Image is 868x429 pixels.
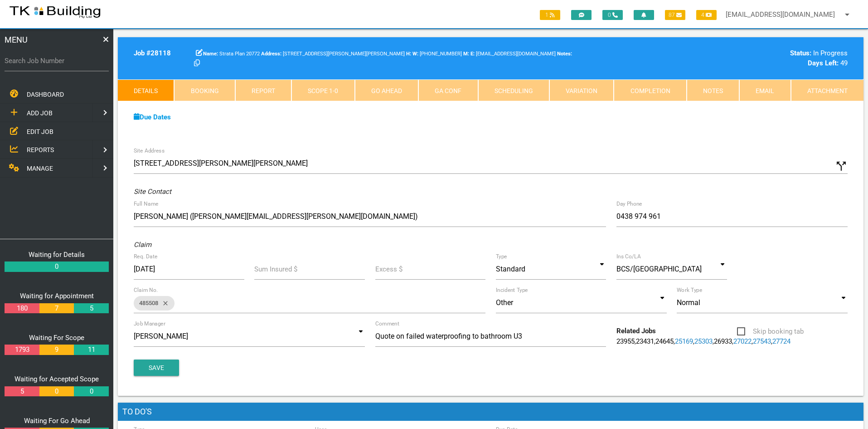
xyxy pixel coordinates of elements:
a: Waiting For Scope [29,334,84,342]
span: MANAGE [27,165,53,172]
a: 26933 [714,337,732,345]
a: 5 [74,303,108,314]
label: Excess $ [375,264,402,275]
a: 27724 [772,337,790,345]
span: 4 [696,10,717,20]
a: Waiting for Appointment [20,292,94,300]
b: H: [406,51,411,57]
a: Waiting For Go Ahead [24,417,90,425]
b: Notes: [557,51,572,57]
a: Scheduling [478,79,549,101]
label: Claim No. [134,286,158,294]
b: Related Jobs [616,327,656,335]
a: 25303 [694,337,713,345]
a: Attachment [791,79,863,101]
a: 0 [74,386,108,397]
span: Skip booking tab [737,326,804,337]
label: Incident Type [496,286,528,294]
label: Full Name [134,200,158,208]
div: In Progress 49 [677,48,848,69]
a: 0 [39,386,74,397]
span: DASHBOARD [27,91,64,98]
label: Search Job Number [5,56,109,66]
button: Save [134,360,179,376]
a: 23955 [616,337,635,345]
label: Site Address [134,147,165,155]
b: Job # 28118 [134,49,171,57]
b: W: [412,51,418,57]
a: 7 [39,303,74,314]
i: Claim [134,241,151,249]
i: Click to show custom address field [834,159,848,173]
label: Ins Co/LA [616,252,641,261]
a: Details [118,79,174,101]
b: E: [470,51,475,57]
a: 27022 [733,337,752,345]
div: 485508 [134,296,175,311]
i: Site Contact [134,187,171,196]
a: 1793 [5,345,39,355]
a: 5 [5,386,39,397]
i: close [158,296,169,311]
a: Waiting for Details [29,251,85,259]
b: Status: [790,49,811,57]
a: Go Ahead [355,79,418,101]
span: MENU [5,34,28,46]
img: s3file [9,5,101,19]
a: Report [235,79,291,101]
span: [EMAIL_ADDRESS][DOMAIN_NAME] [470,51,556,57]
a: Booking [174,79,235,101]
a: 11 [74,345,108,355]
b: M: [463,51,469,57]
span: 87 [665,10,685,20]
span: REPORTS [27,146,54,153]
label: Comment [375,320,399,328]
a: Variation [549,79,614,101]
span: 0 [602,10,623,20]
a: Scope 1-0 [291,79,354,101]
b: Days Left: [808,59,839,67]
a: 9 [39,345,74,355]
span: Melissa Thom [412,51,462,57]
a: Waiting for Accepted Scope [15,375,99,383]
label: Day Phone [616,200,642,208]
a: 0 [5,261,109,272]
span: Strata Plan 20772 [203,51,260,57]
b: Name: [203,51,218,57]
span: 1 [540,10,560,20]
a: 180 [5,303,39,314]
span: ADD JOB [27,109,53,117]
a: Click here copy customer information. [194,59,200,67]
label: Job Manager [134,320,165,328]
a: 24645 [655,337,674,345]
a: Notes [687,79,739,101]
h1: To Do's [118,403,863,421]
a: 23431 [636,337,654,345]
b: Address: [261,51,281,57]
a: 27543 [753,337,771,345]
div: , , , , , , , , [611,326,732,346]
label: Type [496,252,507,261]
a: 25169 [675,337,693,345]
label: Sum Insured $ [254,264,297,275]
a: Completion [614,79,686,101]
a: Email [739,79,790,101]
span: EDIT JOB [27,128,53,135]
label: Req. Date [134,252,157,261]
a: GA Conf [418,79,478,101]
a: Due Dates [134,113,171,121]
label: Work Type [677,286,702,294]
span: [STREET_ADDRESS][PERSON_NAME][PERSON_NAME] [261,51,405,57]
